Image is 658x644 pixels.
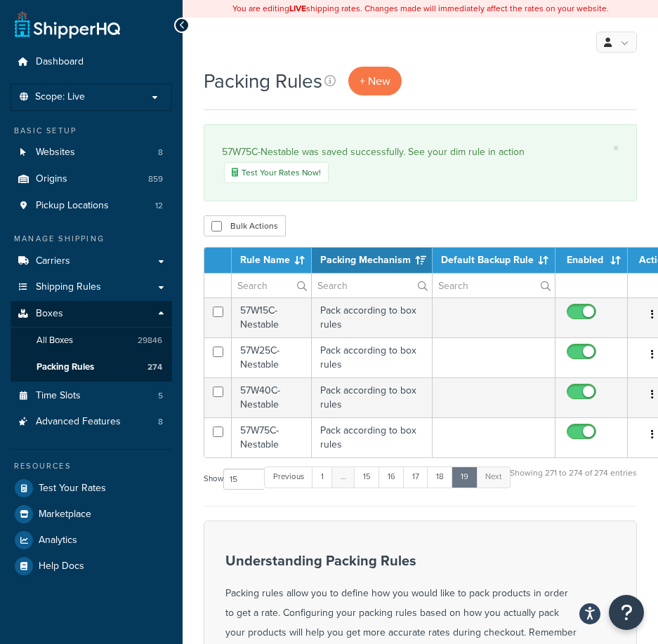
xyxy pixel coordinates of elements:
[147,361,162,373] span: 274
[36,173,67,185] span: Origins
[427,467,453,488] a: 18
[11,140,172,166] li: Websites
[39,535,77,546] span: Analytics
[36,390,81,402] span: Time Slots
[11,301,172,327] a: Boxes
[35,91,85,103] span: Scope: Live
[223,469,276,490] select: Showentries
[312,274,432,297] input: Search
[11,354,172,380] li: Packing Rules
[11,383,172,409] a: Time Slots 5
[39,483,106,495] span: Test Your Rates
[11,49,172,75] a: Dashboard
[11,554,172,579] a: Help Docs
[37,361,94,373] span: Packing Rules
[11,166,172,192] a: Origins 859
[613,142,619,154] a: ×
[11,502,172,527] a: Marketplace
[11,248,172,274] a: Carriers
[155,200,163,212] span: 12
[403,467,428,488] a: 17
[11,354,172,380] a: Packing Rules 274
[232,377,312,417] td: 57W40C-Nestable
[452,467,478,488] a: 19
[312,337,433,377] td: Pack according to box rules
[36,308,63,320] span: Boxes
[11,274,172,300] a: Shipping Rules
[11,193,172,219] a: Pickup Locations 12
[36,147,75,159] span: Websites
[11,140,172,166] a: Websites 8
[204,67,322,95] h1: Packing Rules
[36,56,84,68] span: Dashboard
[264,467,313,488] a: Previous
[15,11,120,39] a: ShipperHQ Home
[476,467,511,488] a: Next
[37,335,73,347] span: All Boxes
[148,173,163,185] span: 859
[11,409,172,435] a: Advanced Features 8
[158,390,163,402] span: 5
[39,509,91,521] span: Marketplace
[39,561,84,572] span: Help Docs
[224,162,329,183] a: Test Your Rates Now!
[312,417,433,457] td: Pack according to box rules
[312,248,433,273] th: Packing Mechanism: activate to sort column ascending
[11,193,172,219] li: Pickup Locations
[36,200,109,212] span: Pickup Locations
[232,248,312,273] th: Rule Name: activate to sort column ascending
[232,417,312,457] td: 57W75C-Nestable
[204,215,286,236] button: Bulk Actions
[609,595,644,630] button: Open Resource Center
[348,67,402,95] a: + New
[11,476,172,501] a: Test Your Rates
[138,335,162,347] span: 29846
[158,416,163,428] span: 8
[11,233,172,245] div: Manage Shipping
[36,281,101,293] span: Shipping Rules
[312,297,433,337] td: Pack according to box rules
[158,147,163,159] span: 8
[36,255,70,267] span: Carriers
[36,416,121,428] span: Advanced Features
[11,125,172,137] div: Basic Setup
[11,166,172,192] li: Origins
[225,553,577,568] h3: Understanding Packing Rules
[11,383,172,409] li: Time Slots
[232,297,312,337] td: 57W15C-Nestable
[204,469,299,490] label: Show entries
[379,467,404,488] a: 16
[555,248,628,273] th: Enabled: activate to sort column ascending
[11,328,172,354] a: All Boxes 29846
[11,409,172,435] li: Advanced Features
[11,301,172,381] li: Boxes
[11,328,172,354] li: All Boxes
[289,2,306,15] b: LIVE
[312,467,333,488] a: 1
[232,337,312,377] td: 57W25C-Nestable
[433,248,555,273] th: Default Backup Rule: activate to sort column ascending
[11,528,172,553] a: Analytics
[312,377,433,417] td: Pack according to box rules
[232,274,311,297] input: Search
[331,467,355,488] a: …
[433,274,555,297] input: Search
[510,465,637,495] div: Showing 271 to 274 of 274 entries
[360,73,390,89] span: + New
[11,460,172,472] div: Resources
[222,142,619,183] div: 57W75C-Nestable was saved successfully. See your dim rule in action
[354,467,380,488] a: 15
